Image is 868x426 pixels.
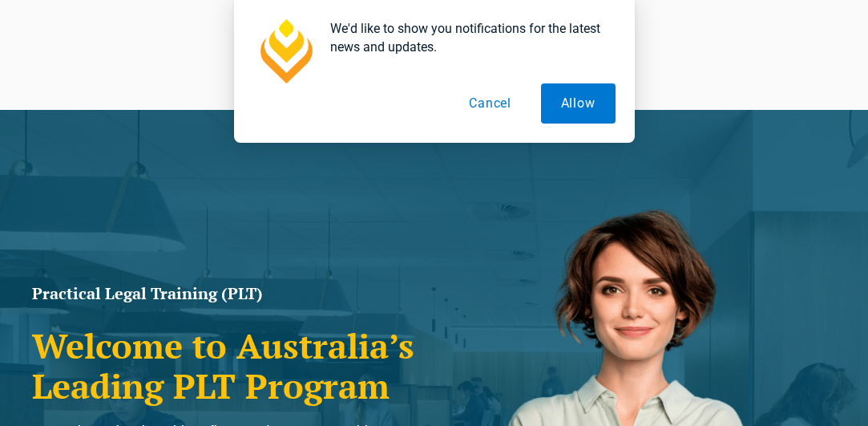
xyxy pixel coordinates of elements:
[449,83,531,124] button: Cancel
[253,19,317,83] img: notification icon
[32,326,426,407] h2: Welcome to Australia’s Leading PLT Program
[541,83,616,124] button: Allow
[32,286,426,302] h1: Practical Legal Training (PLT)
[317,19,616,56] div: We'd like to show you notifications for the latest news and updates.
